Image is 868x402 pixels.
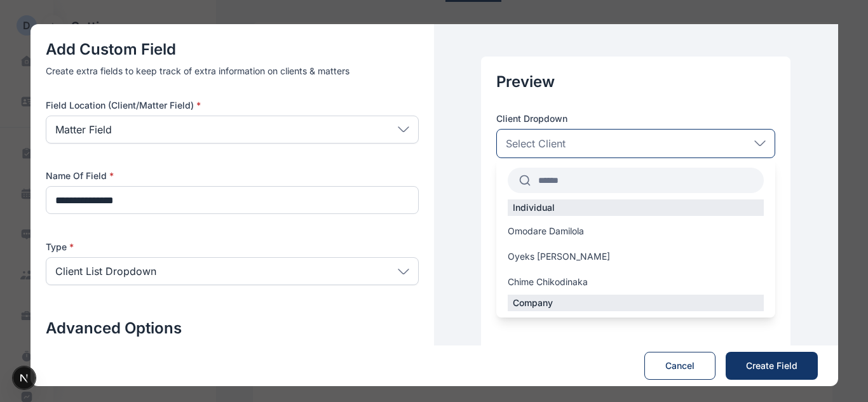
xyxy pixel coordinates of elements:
button: Cancel [644,352,715,380]
span: Chime Chikodinaka [508,276,588,288]
p: Company [508,297,558,309]
p: Individual [508,201,560,214]
span: Create Field [746,359,797,372]
span: Omodare Damilola [508,225,584,238]
p: Client Dropdown [496,112,775,125]
h2: Preview [496,72,775,92]
h2: Advanced Options [46,318,419,338]
span: Oyeks [PERSON_NAME] [508,250,610,263]
p: Create extra fields to keep track of extra information on clients & matters [46,65,419,77]
label: Type [46,241,419,253]
button: Create Field [726,352,818,380]
p: Matter Field [55,122,112,137]
p: Client List Dropdown [55,264,156,279]
span: Select Client [506,136,566,151]
h2: Add Custom Field [46,39,419,60]
label: Name Of Field [46,170,419,182]
label: Field Location (Client/Matter Field) [46,99,419,112]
